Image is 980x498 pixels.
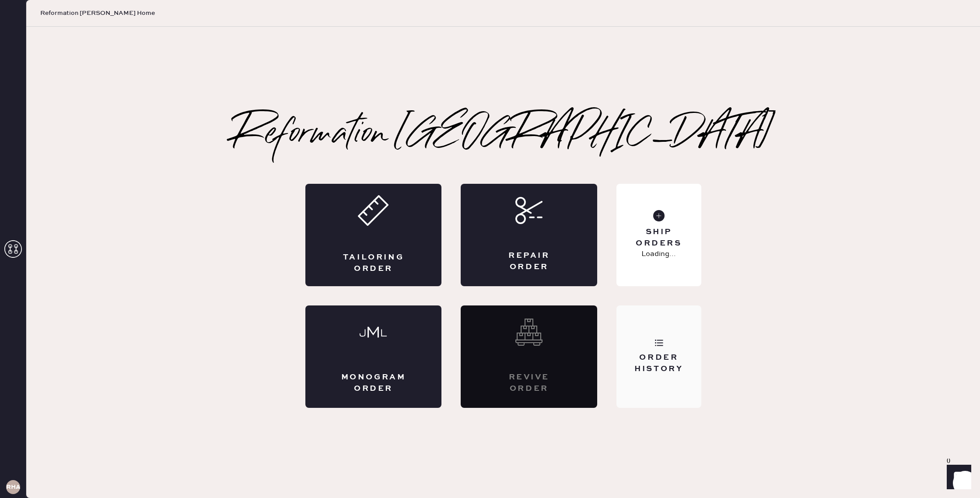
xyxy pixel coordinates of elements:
iframe: Front Chat [938,459,976,496]
span: Reformation [PERSON_NAME] Home [40,9,155,18]
div: Ship Orders [623,227,694,249]
p: Loading... [641,249,676,260]
div: Order History [623,352,694,374]
div: Monogram Order [340,372,407,394]
div: Repair Order [496,250,562,272]
h3: RHA [6,484,20,490]
div: Tailoring Order [340,252,407,274]
div: Revive order [496,372,562,394]
h2: Reformation [GEOGRAPHIC_DATA] [233,117,774,152]
div: Interested? Contact us at care@hemster.co [461,305,597,408]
